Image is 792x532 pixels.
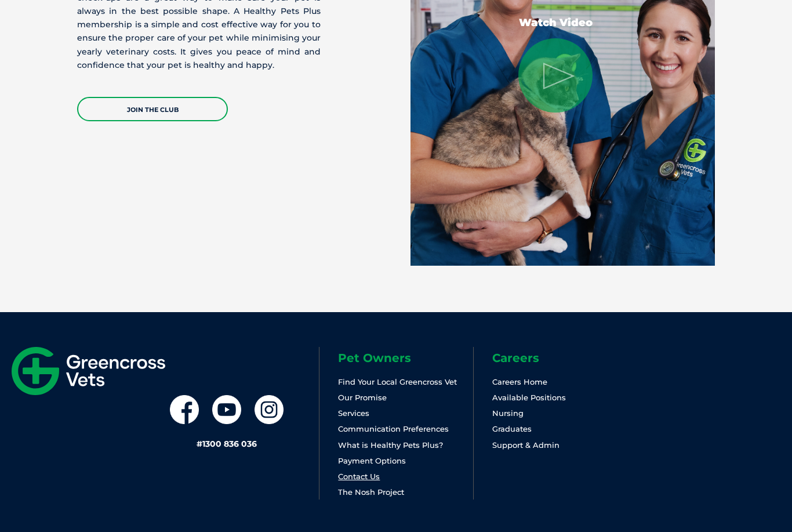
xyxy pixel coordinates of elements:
[338,472,380,481] a: Contact Us
[197,439,257,449] a: #1300 836 036
[338,408,369,418] a: Services
[338,440,443,450] a: What is Healthy Pets Plus?
[492,352,627,364] h6: Careers
[338,377,457,386] a: Find Your Local Greencross Vet
[338,352,473,364] h6: Pet Owners
[338,487,404,497] a: The Nosh Project
[492,393,566,402] a: Available Positions
[338,456,406,465] a: Payment Options
[492,377,547,386] a: Careers Home
[518,17,593,28] p: Watch Video
[492,424,532,433] a: Graduates
[492,408,524,418] a: Nursing
[77,97,228,121] a: JOIN THE CLUB
[492,440,560,450] a: Support & Admin
[338,393,387,402] a: Our Promise
[197,439,202,449] span: #
[338,424,449,433] a: Communication Preferences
